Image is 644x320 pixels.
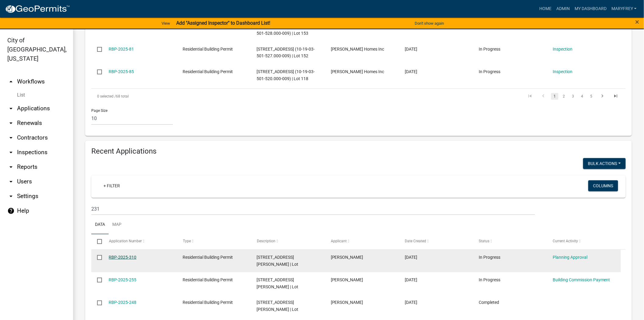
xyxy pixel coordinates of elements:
[109,239,142,244] span: Application Number
[7,134,15,141] i: arrow_drop_down
[405,300,417,305] span: 06/27/2025
[405,239,426,244] span: Date Created
[91,203,535,215] input: Search for applications
[609,3,639,15] a: MaryFrey
[331,69,384,74] span: Schuler Homes Inc
[587,91,596,101] li: page 5
[91,89,303,104] div: 68 total
[547,234,621,249] datatable-header-cell: Current Activity
[103,234,177,249] datatable-header-cell: Application Number
[257,277,299,289] span: 231 Hopkins Ln., Jeffersonville, IN 47130 | Lot
[553,47,572,52] a: Inspection
[109,47,134,52] a: RBP-2025-81
[479,277,500,282] span: In Progress
[588,180,618,191] button: Columns
[550,91,559,101] li: page 1
[97,94,116,98] span: 0 selected /
[473,234,547,249] datatable-header-cell: Status
[7,178,15,185] i: arrow_drop_down
[583,158,626,169] button: Bulk Actions
[183,239,191,244] span: Type
[7,105,15,112] i: arrow_drop_down
[405,255,417,260] span: 08/06/2025
[91,147,626,156] h4: Recent Applications
[91,215,109,235] a: Data
[588,93,595,100] a: 5
[109,215,125,235] a: Map
[325,234,399,249] datatable-header-cell: Applicant
[176,20,270,26] strong: Add "Assigned Inspector" to Dashboard List!
[257,239,275,244] span: Description
[405,69,417,74] span: 03/10/2025
[257,300,299,312] span: 231 Hopkins Ln., Jeffersonville, IN 47130 | Lot
[412,18,446,28] button: Don't show again
[257,255,299,267] span: 231 Hopkins Lane Jeffersonville IN | Lot
[479,300,499,305] span: Completed
[553,239,578,244] span: Current Activity
[578,91,587,101] li: page 4
[560,93,568,100] a: 2
[183,300,233,305] span: Residential Building Permit
[99,180,125,191] a: + Filter
[109,277,137,282] a: RBP-2025-255
[553,277,610,282] a: Building Commission Payment
[109,255,137,260] a: RBP-2025-310
[183,277,233,282] span: Residential Building Permit
[597,93,608,100] a: go to next page
[109,69,134,74] a: RBP-2025-85
[159,18,173,28] a: View
[183,69,233,74] span: Residential Building Permit
[331,47,384,52] span: Schuler Homes Inc
[399,234,473,249] datatable-header-cell: Date Created
[331,277,363,282] span: Melissa French
[559,91,569,101] li: page 2
[91,234,103,249] datatable-header-cell: Select
[479,69,500,74] span: In Progress
[572,3,609,15] a: My Dashboard
[7,163,15,171] i: arrow_drop_down
[405,277,417,282] span: 07/03/2025
[551,93,558,100] a: 1
[405,47,417,52] span: 03/11/2025
[579,93,586,100] a: 4
[538,93,549,100] a: go to previous page
[331,255,363,260] span: Travis Thieneman
[554,3,572,15] a: Admin
[479,239,489,244] span: Status
[257,47,315,59] span: 5120 Woodstone Circle (10-19-03-501-527.000-009) | Lot 152
[7,119,15,127] i: arrow_drop_down
[537,3,554,15] a: Home
[7,149,15,156] i: arrow_drop_down
[183,255,233,260] span: Residential Building Permit
[479,255,500,260] span: In Progress
[177,234,251,249] datatable-header-cell: Type
[251,234,325,249] datatable-header-cell: Description
[553,69,572,74] a: Inspection
[7,207,15,215] i: help
[109,300,137,305] a: RBP-2025-248
[610,93,622,100] a: go to last page
[257,69,315,81] span: 5119 Woodstone Circle (10-19-03-501-520.000-009) | Lot 118
[183,47,233,52] span: Residential Building Permit
[524,93,536,100] a: go to first page
[331,300,363,305] span: Melissa French
[479,47,500,52] span: In Progress
[7,78,15,85] i: arrow_drop_up
[635,18,639,26] span: ×
[7,193,15,200] i: arrow_drop_down
[569,93,577,100] a: 3
[331,239,347,244] span: Applicant
[569,91,578,101] li: page 3
[553,255,587,260] a: Planning Approval
[635,18,639,26] button: Close
[257,24,315,36] span: 5118 Woodstone Circle (10-19-03-501-528.000-009) | Lot 153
